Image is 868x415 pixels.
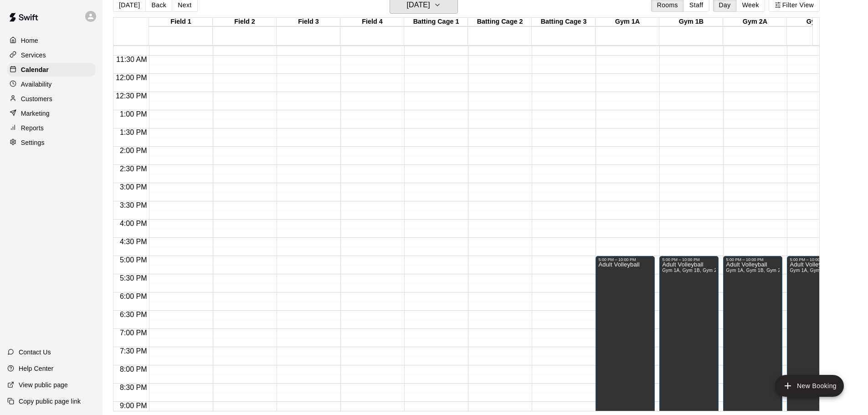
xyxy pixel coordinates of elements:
span: 6:30 PM [118,311,149,318]
span: 12:30 PM [113,92,149,100]
div: Gym 1A [596,18,659,26]
p: Help Center [19,364,53,373]
div: 5:00 PM – 10:00 PM [598,257,652,262]
span: 9:00 PM [118,402,149,410]
a: Services [7,48,95,62]
p: Availability [21,80,52,89]
p: Reports [21,123,44,133]
span: 8:00 PM [118,365,149,373]
a: Customers [7,92,95,106]
a: Reports [7,121,95,135]
span: 11:30 AM [114,56,149,63]
a: Marketing [7,107,95,120]
span: 12:00 PM [113,74,149,82]
span: 4:30 PM [118,238,149,246]
div: Gym 2B [787,18,851,26]
span: 1:00 PM [118,110,149,118]
div: Batting Cage 3 [532,18,596,26]
span: 3:30 PM [118,201,149,209]
span: Gym 1A, Gym 1B, Gym 2A, Gym 2B [726,268,804,273]
a: Calendar [7,63,95,77]
div: Field 4 [340,18,404,26]
p: Customers [21,94,52,103]
p: Settings [21,138,45,147]
p: Services [21,51,46,60]
span: 5:30 PM [118,274,149,282]
p: Calendar [21,65,49,74]
p: Home [21,36,38,45]
a: Settings [7,136,95,149]
button: add [775,375,844,397]
div: Field 1 [149,18,213,26]
div: Gym 1B [659,18,723,26]
p: Marketing [21,109,50,118]
div: Batting Cage 2 [468,18,532,26]
p: Contact Us [19,348,51,357]
span: 5:00 PM [118,256,149,264]
span: 6:00 PM [118,292,149,300]
span: 7:00 PM [118,329,149,337]
div: 5:00 PM – 10:00 PM [790,257,843,262]
div: Gym 2A [723,18,787,26]
div: Field 3 [277,18,340,26]
span: 7:30 PM [118,347,149,355]
span: 4:00 PM [118,220,149,227]
p: View public page [19,380,68,389]
div: Batting Cage 1 [404,18,468,26]
span: 2:00 PM [118,147,149,154]
span: 2:30 PM [118,165,149,173]
a: Availability [7,77,95,91]
div: 5:00 PM – 10:00 PM [662,257,716,262]
div: 5:00 PM – 10:00 PM [726,257,780,262]
div: Field 2 [213,18,277,26]
span: 3:00 PM [118,183,149,191]
span: 1:30 PM [118,128,149,136]
span: 8:30 PM [118,384,149,391]
p: Copy public page link [19,397,81,406]
span: Gym 1A, Gym 1B, Gym 2A, Gym 2B [662,268,740,273]
span: Gym 1A, Gym 1B, Gym 2A, Gym 2B [790,268,868,273]
a: Home [7,34,95,47]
